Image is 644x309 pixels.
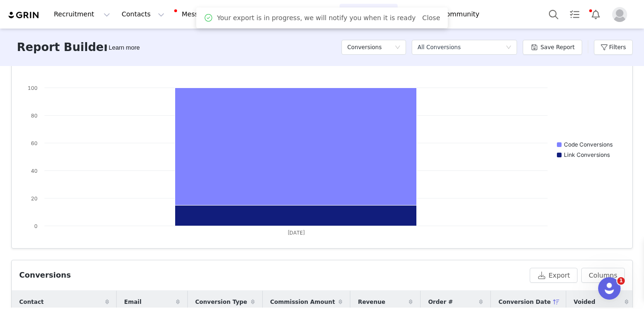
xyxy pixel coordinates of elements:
[564,141,613,148] text: Code Conversions
[270,298,335,306] span: Commission Amount
[398,4,435,25] a: Brands
[422,14,440,22] a: Close
[48,4,116,25] button: Recruitment
[217,13,415,23] span: Your export is in progress, we will notify you when it is ready
[340,4,398,25] button: Reporting
[564,151,610,158] text: Link Conversions
[594,40,633,55] button: Filters
[31,112,37,119] text: 80
[28,85,37,91] text: 100
[19,270,71,281] div: Conversions
[19,298,44,306] span: Contact
[31,140,37,147] text: 60
[288,4,339,25] button: Content
[506,44,511,51] i: icon: down
[428,298,453,306] span: Order #
[358,298,385,306] span: Revenue
[574,298,595,306] span: Voided
[234,4,288,25] button: Program
[31,168,37,174] text: 40
[170,4,234,25] button: Messages
[436,4,489,25] a: Community
[195,298,247,306] span: Conversion Type
[288,229,305,236] text: [DATE]
[107,43,141,52] div: Tooltip anchor
[612,7,627,22] img: placeholder-profile.jpg
[585,4,606,25] button: Notifications
[523,40,582,55] button: Save Report
[7,11,40,20] img: grin logo
[347,40,382,54] h5: Conversions
[124,298,141,306] span: Email
[17,39,109,56] h3: Report Builder
[31,195,37,202] text: 20
[564,4,585,25] a: Tasks
[530,268,577,283] button: Export
[581,268,625,283] button: Columns
[607,7,637,22] button: Profile
[417,40,460,54] div: All Conversions
[34,223,37,229] text: 0
[543,4,564,25] button: Search
[598,277,621,300] iframe: Intercom live chat
[116,4,170,25] button: Contacts
[395,44,400,51] i: icon: down
[617,277,625,285] span: 1
[498,298,551,306] span: Conversion Date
